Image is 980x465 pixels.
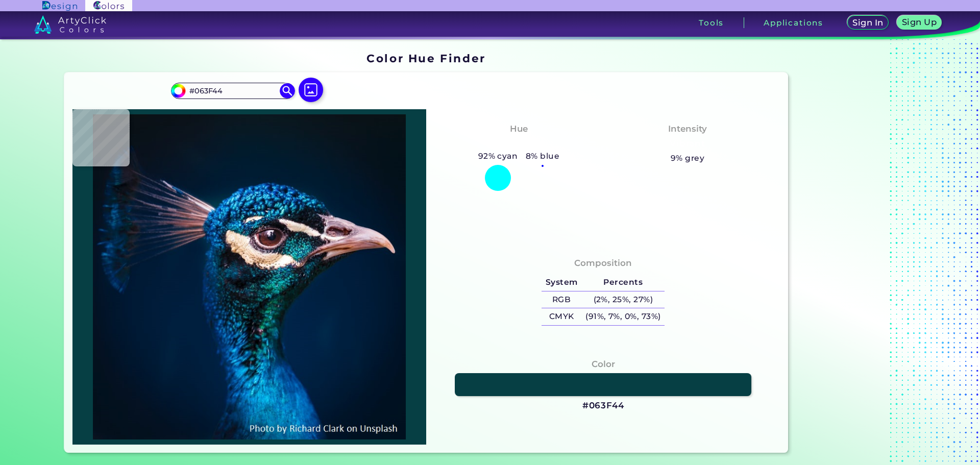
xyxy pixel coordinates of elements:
img: icon search [280,83,295,99]
a: Sign Up [899,16,939,29]
a: Sign In [849,16,887,29]
h3: Vibrant [666,138,710,150]
h5: System [542,274,581,291]
h5: 9% grey [671,152,704,165]
h5: 8% blue [522,150,563,163]
h5: CMYK [542,308,581,325]
h4: Intensity [668,121,707,136]
h1: Color Hue Finder [366,51,485,66]
h4: Color [592,357,615,372]
input: type color.. [185,84,280,97]
h5: RGB [542,291,581,308]
h5: Sign In [854,19,882,27]
h5: (91%, 7%, 0%, 73%) [581,308,665,325]
h5: Percents [581,274,665,291]
h5: (2%, 25%, 27%) [581,291,665,308]
img: logo_artyclick_colors_white.svg [34,15,106,34]
h5: Sign Up [903,18,935,26]
h4: Hue [510,121,528,136]
h3: Tools [699,19,724,27]
img: icon picture [299,78,323,102]
h3: #063F44 [582,400,624,412]
img: img_pavlin.jpg [78,114,421,439]
h3: Cyan [502,138,535,150]
img: ArtyClick Design logo [42,1,77,11]
h5: 92% cyan [474,150,522,163]
h4: Composition [574,256,632,271]
h3: Applications [764,19,823,27]
iframe: Advertisement [792,48,920,457]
